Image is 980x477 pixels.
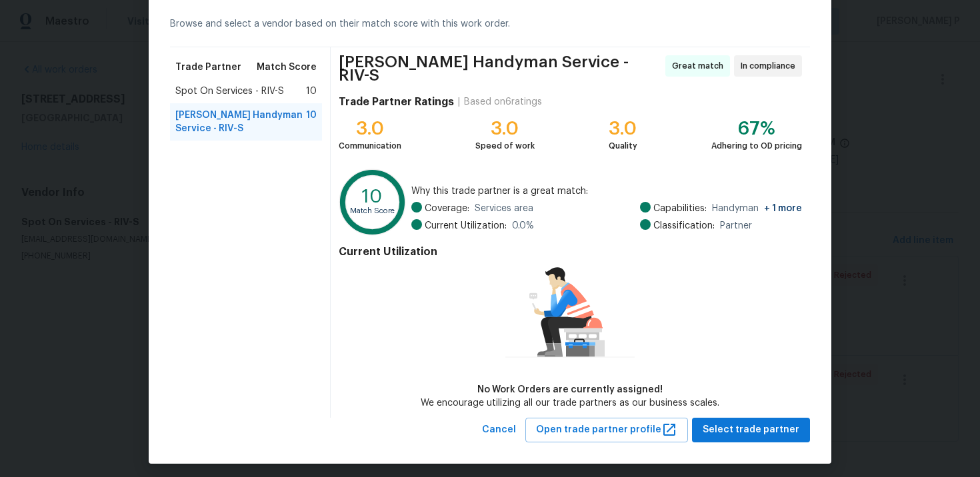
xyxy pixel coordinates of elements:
[257,61,317,74] span: Match Score
[339,139,401,153] div: Communication
[477,418,521,442] button: Cancel
[525,418,688,442] button: Open trade partner profile
[475,202,533,215] span: Services area
[720,219,752,233] span: Partner
[175,85,284,98] span: Spot On Services - RIV-S
[306,85,317,98] span: 10
[464,95,542,109] div: Based on 6 ratings
[609,139,637,153] div: Quality
[339,55,661,82] span: [PERSON_NAME] Handyman Service - RIV-S
[175,61,241,74] span: Trade Partner
[653,219,715,233] span: Classification:
[421,396,719,410] div: We encourage utilizing all our trade partners as our business scales.
[536,422,677,438] span: Open trade partner profile
[764,204,802,213] span: + 1 more
[411,185,802,198] span: Why this trade partner is a great match:
[350,207,395,215] text: Match Score
[475,139,535,153] div: Speed of work
[475,122,535,135] div: 3.0
[609,122,637,135] div: 3.0
[653,202,707,215] span: Capabilities:
[712,202,802,215] span: Handyman
[482,422,516,438] span: Cancel
[306,109,317,135] span: 10
[339,122,401,135] div: 3.0
[425,202,469,215] span: Coverage:
[339,245,802,258] h4: Current Utilization
[339,95,454,109] h4: Trade Partner Ratings
[362,187,383,206] text: 10
[711,139,802,153] div: Adhering to OD pricing
[692,418,810,442] button: Select trade partner
[175,109,306,135] span: [PERSON_NAME] Handyman Service - RIV-S
[170,1,810,47] div: Browse and select a vendor based on their match score with this work order.
[425,219,507,233] span: Current Utilization:
[711,122,802,135] div: 67%
[703,422,799,438] span: Select trade partner
[512,219,534,233] span: 0.0 %
[672,59,729,73] span: Great match
[454,95,464,109] div: |
[421,383,719,396] div: No Work Orders are currently assigned!
[741,59,801,73] span: In compliance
